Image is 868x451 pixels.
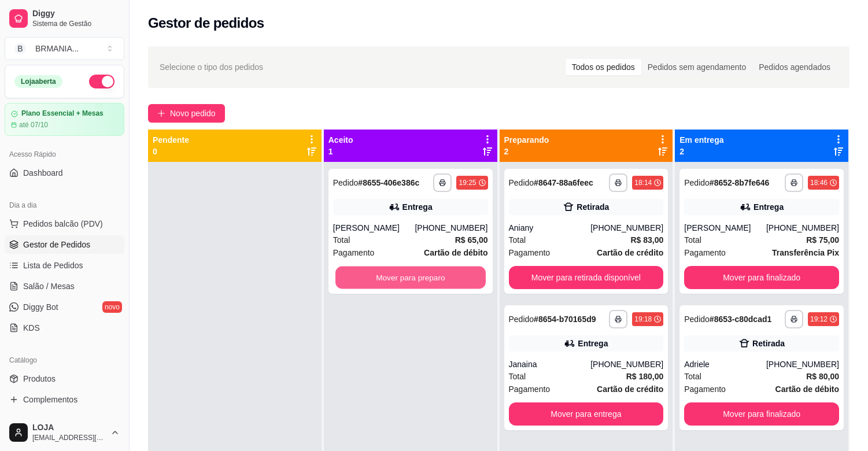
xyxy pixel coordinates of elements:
[534,315,596,324] strong: # 8654-b70165d9
[710,315,771,324] strong: # 8653-c80dcad1
[754,201,784,213] div: Entrega
[333,234,350,246] span: Total
[566,59,641,75] div: Todos os pedidos
[32,433,106,442] span: [EMAIL_ADDRESS][DOMAIN_NAME]
[684,315,710,324] span: Pedido
[597,248,663,257] strong: Cartão de crédito
[509,315,534,324] span: Pedido
[23,280,75,292] span: Salão / Mesas
[328,134,353,146] p: Aceito
[153,134,189,146] p: Pendente
[5,277,124,295] a: Salão / Mesas
[32,9,120,19] span: Diggy
[772,248,839,257] strong: Transferência Pix
[14,75,62,88] div: Loja aberta
[5,369,124,388] a: Produtos
[170,107,216,120] span: Novo pedido
[752,59,837,75] div: Pedidos agendados
[626,372,664,381] strong: R$ 180,00
[504,134,549,146] p: Preparando
[710,178,770,187] strong: # 8652-8b7fe646
[333,222,415,234] div: [PERSON_NAME]
[766,222,839,234] div: [PHONE_NUMBER]
[5,5,124,32] a: DiggySistema de Gestão
[402,201,433,213] div: Entrega
[5,319,124,337] a: KDS
[806,235,839,245] strong: R$ 75,00
[14,43,26,54] span: B
[806,372,839,381] strong: R$ 80,00
[534,178,593,187] strong: # 8647-88a6feec
[766,358,839,370] div: [PHONE_NUMBER]
[684,246,726,259] span: Pagamento
[89,75,114,88] button: Alterar Status
[23,322,40,334] span: KDS
[775,385,839,394] strong: Cartão de débito
[590,222,663,234] div: [PHONE_NUMBER]
[5,103,124,136] a: Plano Essencial + Mesasaté 07/10
[415,222,487,234] div: [PHONE_NUMBER]
[5,164,124,182] a: Dashboard
[810,178,828,187] div: 18:46
[5,235,124,254] a: Gestor de Pedidos
[35,43,79,54] div: BRMANIA ...
[504,146,549,157] p: 2
[5,215,124,233] button: Pedidos balcão (PDV)
[509,370,526,383] span: Total
[684,266,839,289] button: Mover para finalizado
[641,59,752,75] div: Pedidos sem agendamento
[634,315,652,324] div: 19:18
[684,178,710,187] span: Pedido
[5,145,124,164] div: Acesso Rápido
[597,385,663,394] strong: Cartão de crédito
[5,298,124,316] a: Diggy Botnovo
[752,338,785,349] div: Retirada
[5,419,124,446] button: LOJA[EMAIL_ADDRESS][DOMAIN_NAME]
[5,37,124,60] button: Select a team
[160,61,263,73] span: Selecione o tipo dos pedidos
[590,358,663,370] div: [PHONE_NUMBER]
[23,394,77,405] span: Complementos
[157,109,165,117] span: plus
[509,358,591,370] div: Janaina
[509,234,526,246] span: Total
[23,260,83,271] span: Lista de Pedidos
[455,235,488,245] strong: R$ 65,00
[335,267,486,289] button: Mover para preparo
[358,178,419,187] strong: # 8655-406e386c
[810,315,828,324] div: 19:12
[148,14,264,32] h2: Gestor de pedidos
[509,266,664,289] button: Mover para retirada disponível
[577,201,609,213] div: Retirada
[23,218,103,230] span: Pedidos balcão (PDV)
[32,423,106,433] span: LOJA
[684,370,701,383] span: Total
[684,222,766,234] div: [PERSON_NAME]
[684,358,766,370] div: Adriele
[684,383,726,395] span: Pagamento
[328,146,353,157] p: 1
[5,351,124,369] div: Catálogo
[333,246,375,259] span: Pagamento
[509,222,591,234] div: Aniany
[23,301,58,313] span: Diggy Bot
[5,390,124,409] a: Complementos
[459,178,476,187] div: 19:25
[578,338,608,349] div: Entrega
[23,373,56,385] span: Produtos
[509,402,664,426] button: Mover para entrega
[630,235,663,245] strong: R$ 83,00
[684,234,701,246] span: Total
[5,196,124,215] div: Dia a dia
[509,383,551,395] span: Pagamento
[679,146,723,157] p: 2
[684,402,839,426] button: Mover para finalizado
[19,120,48,130] article: até 07/10
[23,239,90,250] span: Gestor de Pedidos
[634,178,652,187] div: 18:14
[32,19,120,28] span: Sistema de Gestão
[333,178,359,187] span: Pedido
[153,146,189,157] p: 0
[509,178,534,187] span: Pedido
[148,104,225,123] button: Novo pedido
